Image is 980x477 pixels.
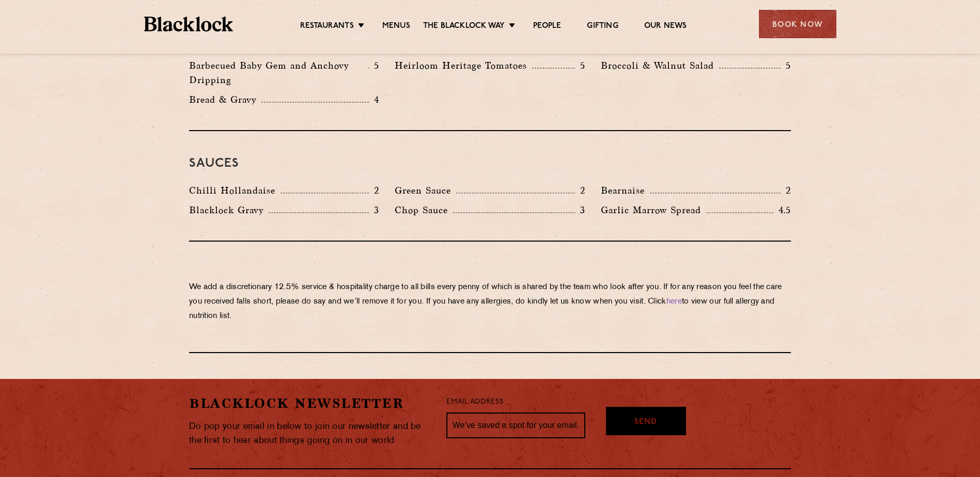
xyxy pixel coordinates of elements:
[773,203,791,217] p: 4.5
[587,21,618,33] a: Gifting
[189,394,431,412] h2: Blacklock Newsletter
[601,203,706,217] p: Garlic Marrow Spread
[575,59,585,72] p: 5
[395,203,453,217] p: Chop Sauce
[189,183,281,198] p: Chilli Hollandaise
[369,59,379,72] p: 5
[446,412,585,438] input: We’ve saved a spot for your email...
[533,21,561,33] a: People
[189,280,791,324] p: We add a discretionary 12.5% service & hospitality charge to all bills every penny of which is sh...
[395,183,456,198] p: Green Sauce
[369,184,379,197] p: 2
[144,17,234,31] img: BL_Textured_Logo-footer-cropped.svg
[575,184,585,197] p: 2
[781,59,791,72] p: 5
[575,203,585,217] p: 3
[189,92,261,107] p: Bread & Gravy
[423,21,505,33] a: The Blacklock Way
[382,21,410,33] a: Menus
[781,184,791,197] p: 2
[369,93,379,106] p: 4
[189,58,368,87] p: Barbecued Baby Gem and Anchovy Dripping
[644,21,687,33] a: Our News
[395,58,532,73] p: Heirloom Heritage Tomatoes
[666,298,682,306] a: here
[601,58,719,73] p: Broccoli & Walnut Salad
[300,21,354,33] a: Restaurants
[759,10,836,38] div: Book Now
[189,157,791,170] h3: Sauces
[369,203,379,217] p: 3
[634,417,657,428] span: Send
[189,203,269,217] p: Blacklock Gravy
[189,420,431,448] p: Do pop your email in below to join our newsletter and be the first to hear about things going on ...
[446,396,503,408] label: Email Address
[601,183,650,198] p: Bearnaise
